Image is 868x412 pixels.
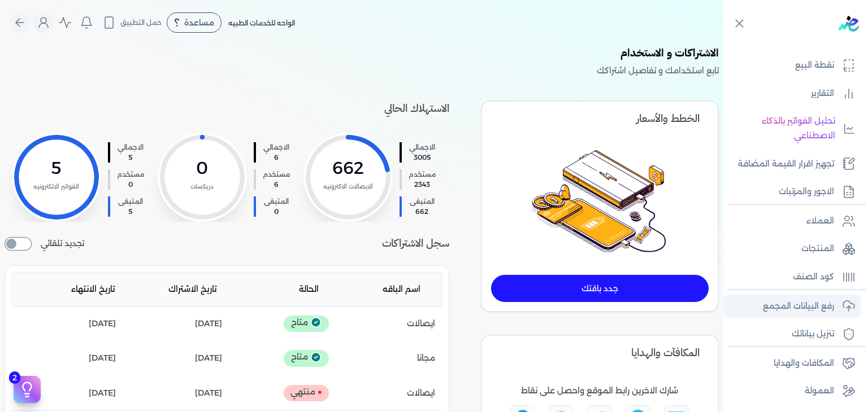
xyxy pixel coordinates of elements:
a: جدد باقتك [491,275,709,302]
p: المنتجات [801,242,834,256]
h4: سجل الاشتراكات [382,235,449,252]
span: مساعدة [184,19,214,27]
span: الاجمالي [409,142,436,152]
a: الاجور والمرتبات [723,180,861,204]
button: 2 [14,376,41,403]
p: تابع استخدامك و تفاصيل اشتراكك [5,64,719,78]
span: 6 [263,152,290,163]
p: تنزيل بياناتك [792,327,834,341]
p: ايصالات [407,317,435,331]
img: image [532,150,667,252]
p: [DATE] [195,351,222,366]
p: تاريخ الانتهاء [33,282,115,297]
span: 2343 [409,179,436,190]
a: التقارير [723,82,861,106]
p: [DATE] [89,317,116,331]
span: حمل التطبيق [120,17,162,28]
p: متاح [284,315,329,332]
p: [DATE] [89,386,116,401]
span: 6 [263,179,290,190]
img: logo [839,16,859,32]
span: 0 [117,179,144,190]
span: مستخدم [409,169,436,179]
a: المكافات والهدايا [723,352,861,375]
p: الحالة [237,282,319,297]
a: المنتجات [723,237,861,261]
a: تجهيز اقرار القيمة المضافة [723,152,861,176]
p: [DATE] [89,351,116,366]
a: كود الصنف [723,265,861,289]
p: العملاء [806,214,834,229]
span: مستخدم [117,169,144,179]
a: العملاء [723,209,861,233]
p: منتهي [284,385,329,402]
div: تجديد تلقائي [5,237,84,251]
p: [DATE] [195,386,222,401]
a: نقطة البيع [723,54,861,77]
h4: الخطط والأسعار [491,111,709,127]
span: المتبقى [263,196,290,207]
span: 3005 [409,152,436,163]
p: نقطة البيع [795,58,834,73]
p: [DATE] [195,317,222,331]
div: مساعدة [167,12,222,33]
span: 0 [263,207,290,217]
span: 5 [117,152,144,163]
p: الاجور والمرتبات [779,185,834,199]
p: التقارير [811,86,834,101]
p: تاريخ الاشتراك [135,282,216,297]
h4: الاشتراكات و الاستخدام [5,45,719,64]
span: الاجمالي [263,142,290,152]
span: الاجمالي [117,142,144,152]
p: ايصالات [407,386,435,401]
p: شارك الاخرين رابط الموقع واحصل على نقاط [521,384,678,398]
p: اسم الباقه [339,282,420,297]
h4: الاستهلاك الحالي [5,100,449,121]
span: 662 [409,207,436,217]
p: كود الصنف [793,270,834,284]
span: المتبقى [409,196,436,207]
a: رفع البيانات المجمع [723,295,861,318]
h4: المكافآت والهدايا [491,345,709,361]
button: حمل التطبيق [99,13,164,32]
p: متاح [284,350,329,367]
p: تجهيز اقرار القيمة المضافة [738,157,834,172]
p: رفع البيانات المجمع [763,299,834,314]
span: المتبقى [117,196,144,207]
span: الواحه للخدمات الطبيه [228,19,295,27]
a: تحليل الفواتير بالذكاء الاصطناعي [723,109,861,147]
p: تحليل الفواتير بالذكاء الاصطناعي [729,114,835,143]
p: مجانا [417,351,435,366]
span: مستخدم [263,169,290,179]
a: تنزيل بياناتك [723,322,861,346]
span: 2 [9,371,20,384]
a: العمولة [723,379,861,403]
p: العمولة [805,384,834,398]
p: المكافات والهدايا [774,356,834,371]
span: 5 [117,207,144,217]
